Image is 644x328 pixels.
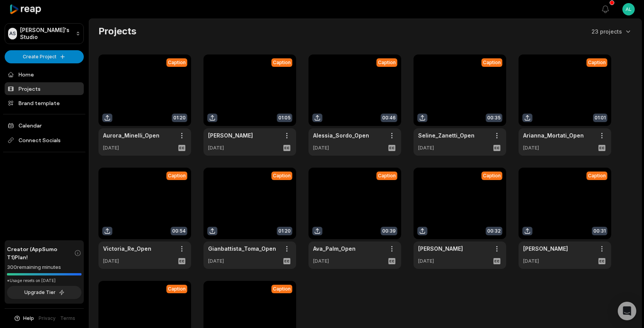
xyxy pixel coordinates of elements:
[5,97,84,109] a: Brand template
[7,263,81,271] div: 300 remaining minutes
[7,286,81,299] button: Upgrade Tier
[523,131,584,139] a: Arianna_Mortati_Open
[98,25,136,37] h2: Projects
[7,278,81,284] div: *Usage resets on [DATE]
[523,245,568,253] a: [PERSON_NAME]
[39,315,56,322] a: Privacy
[5,68,84,81] a: Home
[8,28,17,39] div: AS
[418,131,475,139] a: Seline_Zanetti_Open
[14,315,34,322] button: Help
[5,82,84,95] a: Projects
[103,245,151,253] a: Victoria_Re_Open
[5,50,84,63] button: Create Project
[20,27,73,41] p: [PERSON_NAME]'s Studio
[5,133,84,147] span: Connect Socials
[60,315,75,322] a: Terms
[5,119,84,132] a: Calendar
[313,131,369,139] a: Alessia_Sordo_Open
[618,302,636,320] div: Open Intercom Messenger
[103,131,159,139] a: Aurora_Minelli_Open
[313,245,356,253] a: Ava_Palm_Open
[7,245,74,261] span: Creator (AppSumo T1) Plan!
[23,315,34,322] span: Help
[208,245,276,253] a: Gianbattista_Toma_Open
[208,131,253,139] a: [PERSON_NAME]
[418,245,463,253] a: [PERSON_NAME]
[591,27,632,36] button: 23 projects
